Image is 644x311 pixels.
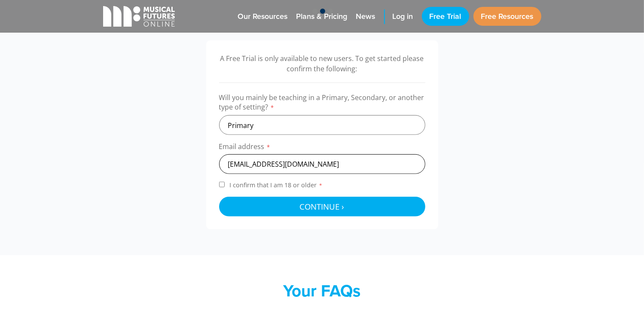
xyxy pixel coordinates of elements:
[300,201,345,212] span: Continue ›
[473,7,541,26] a: Free Resources
[393,11,413,22] span: Log in
[219,197,425,216] button: Continue ›
[422,7,469,26] a: Free Trial
[228,181,325,189] span: I confirm that I am 18 or older
[356,11,375,22] span: News
[238,11,288,22] span: Our Resources
[219,142,425,154] label: Email address
[219,53,425,74] p: A Free Trial is only available to new users. To get started please confirm the following:
[219,93,425,115] label: Will you mainly be teaching in a Primary, Secondary, or another type of setting?
[155,281,490,301] h2: Your FAQs
[296,11,348,22] span: Plans & Pricing
[219,182,225,187] input: I confirm that I am 18 or older*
